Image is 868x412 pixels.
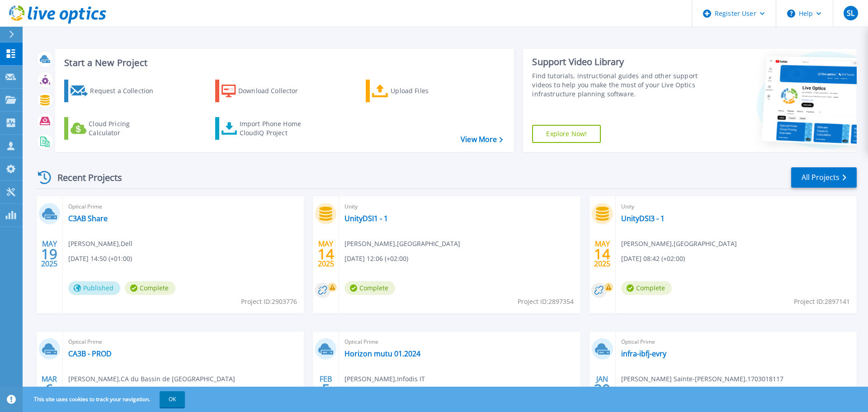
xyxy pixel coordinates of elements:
[68,281,120,295] span: Published
[532,56,702,68] div: Support Video Library
[532,71,702,99] div: Find tutorials, instructional guides and other support videos to help you make the most of your L...
[621,239,737,249] span: [PERSON_NAME] , [GEOGRAPHIC_DATA]
[847,9,854,17] span: SL
[532,125,601,143] a: Explore Now!
[68,337,298,347] span: Optical Prime
[68,254,132,264] span: [DATE] 14:50 (+01:00)
[89,119,161,137] div: Cloud Pricing Calculator
[317,237,335,270] div: MAY 2025
[90,82,162,100] div: Request a Collection
[344,337,575,347] span: Optical Prime
[68,349,112,358] a: CA3B - PROD
[621,254,685,264] span: [DATE] 08:42 (+02:00)
[344,281,395,295] span: Complete
[518,297,574,307] span: Project ID: 2897354
[621,281,672,295] span: Complete
[68,214,108,223] a: C3AB Share
[160,391,185,407] button: OK
[317,373,335,406] div: FEB 2025
[215,80,316,102] a: Download Collector
[64,58,503,68] h3: Start a New Project
[794,297,850,307] span: Project ID: 2897141
[45,385,53,393] span: 6
[125,281,175,295] span: Complete
[621,337,851,347] span: Optical Prime
[594,385,610,393] span: 30
[621,349,666,358] a: infra-ibfj-evry
[791,167,857,188] a: All Projects
[461,135,503,144] a: View More
[621,214,665,223] a: UnityDSI3 - 1
[391,82,463,100] div: Upload Files
[64,117,165,140] a: Cloud Pricing Calculator
[594,250,610,258] span: 14
[68,202,298,212] span: Optical Prime
[68,374,235,384] span: [PERSON_NAME] , CA du Bassin de [GEOGRAPHIC_DATA]
[621,202,851,212] span: Unity
[41,237,58,270] div: MAY 2025
[344,374,425,384] span: [PERSON_NAME] , Infodis IT
[68,239,132,249] span: [PERSON_NAME] , Dell
[25,391,185,407] span: This site uses cookies to track your navigation.
[35,166,134,189] div: Recent Projects
[41,373,58,406] div: MAR 2025
[322,385,330,393] span: 5
[594,237,611,270] div: MAY 2025
[366,80,467,102] a: Upload Files
[344,254,408,264] span: [DATE] 12:06 (+02:00)
[621,374,783,384] span: [PERSON_NAME] Sainte-[PERSON_NAME] , 1703018117
[344,214,388,223] a: UnityDSI1 - 1
[64,80,165,102] a: Request a Collection
[594,373,611,406] div: JAN 2025
[41,250,57,258] span: 19
[238,82,311,100] div: Download Collector
[344,239,460,249] span: [PERSON_NAME] , [GEOGRAPHIC_DATA]
[240,119,310,137] div: Import Phone Home CloudIQ Project
[344,349,420,358] a: Horizon mutu 01.2024
[241,297,297,307] span: Project ID: 2903776
[344,202,575,212] span: Unity
[318,250,334,258] span: 14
